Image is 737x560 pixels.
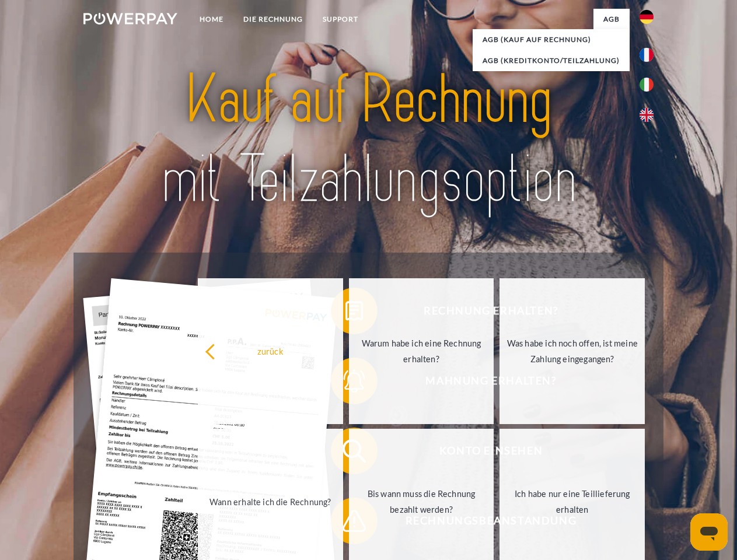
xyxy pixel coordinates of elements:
a: AGB (Kreditkonto/Teilzahlung) [473,50,630,71]
div: Was habe ich noch offen, ist meine Zahlung eingegangen? [507,335,638,367]
div: Warum habe ich eine Rechnung erhalten? [356,335,487,367]
div: zurück [205,343,336,359]
img: fr [640,48,654,62]
a: DIE RECHNUNG [233,9,313,30]
div: Ich habe nur eine Teillieferung erhalten [507,486,638,517]
img: logo-powerpay-white.svg [83,13,177,24]
img: en [640,108,654,122]
div: Wann erhalte ich die Rechnung? [205,494,336,509]
a: Was habe ich noch offen, ist meine Zahlung eingegangen? [500,278,645,424]
a: AGB (Kauf auf Rechnung) [473,29,630,50]
iframe: Schaltfläche zum Öffnen des Messaging-Fensters [690,513,728,551]
img: it [640,78,654,92]
img: title-powerpay_de.svg [111,56,626,223]
div: Bis wann muss die Rechnung bezahlt werden? [356,486,487,517]
a: agb [593,9,630,30]
a: SUPPORT [313,9,368,30]
a: Home [190,9,233,30]
img: de [640,10,654,24]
